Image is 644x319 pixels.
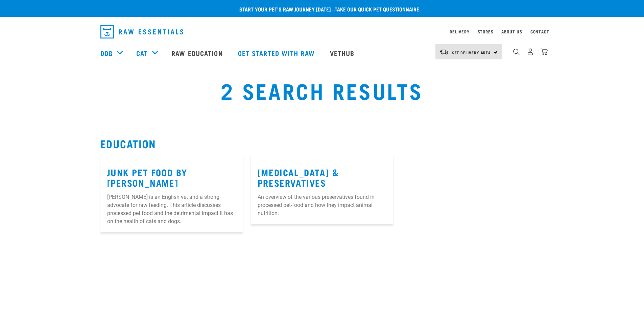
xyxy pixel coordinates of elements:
[439,49,449,55] img: van-moving.png
[478,30,494,33] a: Stores
[335,7,421,10] a: take our quick pet questionnaire.
[100,25,183,38] img: Raw Essentials Logo
[501,30,522,33] a: About Us
[136,48,148,58] a: Cat
[107,169,188,185] a: Junk Pet Food by [PERSON_NAME]
[165,39,231,67] a: Raw Education
[258,169,339,185] a: [MEDICAL_DATA] & Preservatives
[541,48,548,55] img: home-icon@2x.png
[119,78,524,102] h1: 2 Search Results
[100,48,113,58] a: Dog
[530,30,549,33] a: Contact
[450,30,469,33] a: Delivery
[231,39,323,67] a: Get started with Raw
[100,137,544,150] h2: Education
[323,39,363,67] a: Vethub
[527,48,534,55] img: user.png
[513,49,520,55] img: home-icon-1@2x.png
[107,193,236,225] p: [PERSON_NAME] is an English vet and a strong advocate for raw feeding. This article discusses pro...
[95,22,549,41] nav: dropdown navigation
[452,51,491,54] span: Set Delivery Area
[258,193,386,217] p: An overview of the various preservatives found in processed pet-food and how they impact animal n...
